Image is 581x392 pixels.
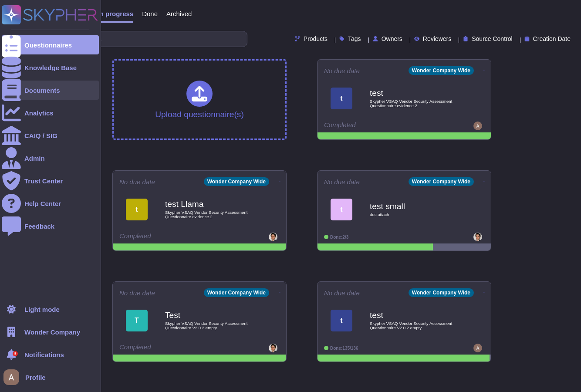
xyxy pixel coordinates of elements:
span: No due date [324,290,360,296]
span: Owners [382,36,402,42]
a: Questionnaires [2,35,99,54]
span: Done: 2/3 [330,235,348,240]
a: Feedback [2,216,99,236]
img: user [269,344,277,352]
span: Skypher VSAQ Vendor Security Assessment Questionnaire V2.0.2 empty [370,321,457,330]
span: doc attach [370,213,457,217]
div: Completed [119,233,226,241]
img: user [473,344,482,352]
span: Wonder Company [24,329,80,335]
span: Skypher VSAQ Vendor Security Assessment Questionnaire evidence 2 [370,99,457,108]
span: Source Control [472,36,512,42]
div: t [331,88,352,109]
div: Feedback [24,223,54,230]
input: Search by keywords [34,31,247,47]
a: Trust Center [2,171,99,190]
a: Analytics [2,103,99,122]
span: In progress [98,10,133,17]
b: test [370,89,457,97]
span: No due date [119,290,155,296]
img: user [3,369,19,385]
div: Completed [119,344,226,352]
a: CAIQ / SIG [2,126,99,145]
div: Questionnaires [24,42,72,48]
div: Admin [24,155,45,162]
span: Creation Date [533,36,571,42]
div: t [126,199,148,220]
div: Upload questionnaire(s) [155,81,244,118]
div: Wonder Company Wide [409,177,474,186]
a: Help Center [2,194,99,213]
div: Wonder Company Wide [204,288,269,297]
span: Skypher VSAQ Vendor Security Assessment Questionnaire evidence 2 [165,210,252,219]
img: user [473,122,482,130]
span: Reviewers [423,36,451,42]
a: Documents [2,81,99,100]
div: Light mode [24,306,60,313]
span: No due date [324,68,360,74]
div: Completed [324,122,431,130]
div: Trust Center [24,178,63,184]
span: Tags [348,36,361,42]
span: Products [304,36,328,42]
div: Documents [24,87,60,94]
div: Knowledge Base [24,64,77,71]
div: 8 [13,351,18,356]
b: test Llama [165,200,252,208]
button: user [2,368,25,387]
div: t [331,310,352,331]
div: Analytics [24,110,54,116]
div: t [331,199,352,220]
img: user [269,233,277,241]
b: test [370,311,457,319]
div: Help Center [24,200,61,207]
div: CAIQ / SIG [24,132,57,139]
a: Knowledge Base [2,58,99,77]
b: Test [165,311,252,319]
span: Done [142,10,158,17]
img: user [473,233,482,241]
span: No due date [119,179,155,185]
span: Archived [166,10,192,17]
a: Admin [2,149,99,168]
b: test small [370,202,457,210]
span: Profile [25,374,46,381]
div: Wonder Company Wide [409,66,474,75]
div: Wonder Company Wide [409,288,474,297]
span: No due date [324,179,360,185]
div: Wonder Company Wide [204,177,269,186]
span: Skypher VSAQ Vendor Security Assessment Questionnaire V2.0.2 empty [165,321,252,330]
span: Notifications [24,351,64,358]
span: Done: 135/136 [330,346,358,351]
div: T [126,310,148,331]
